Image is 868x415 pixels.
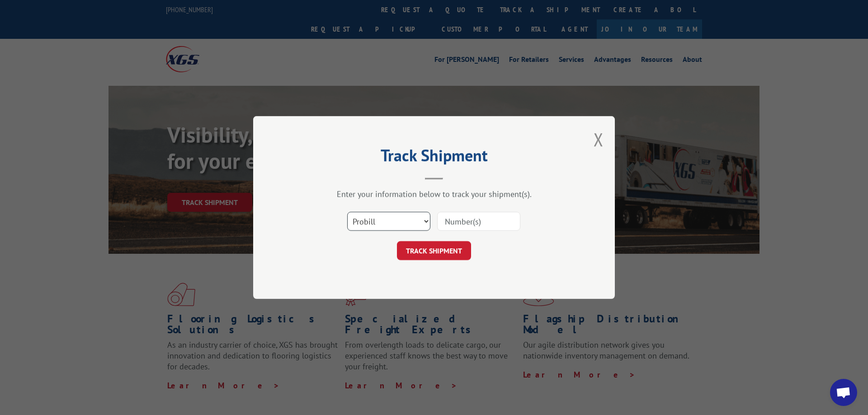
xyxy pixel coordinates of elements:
[397,241,471,260] button: TRACK SHIPMENT
[298,189,570,199] div: Enter your information below to track your shipment(s).
[594,127,604,151] button: Close modal
[298,149,570,166] h2: Track Shipment
[830,379,857,406] div: Open chat
[437,212,520,231] input: Number(s)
